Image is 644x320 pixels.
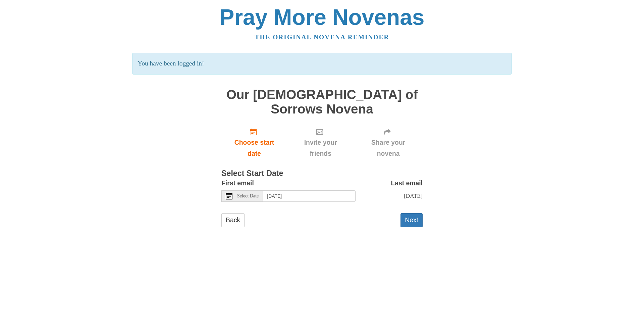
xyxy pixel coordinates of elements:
[220,5,425,30] a: Pray More Novenas
[132,53,512,75] p: You have been logged in!
[221,88,423,116] h1: Our [DEMOGRAPHIC_DATA] of Sorrows Novena
[294,137,347,159] span: Invite your friends
[228,137,280,159] span: Choose start date
[221,123,287,163] a: Choose start date
[391,178,423,189] label: Last email
[221,213,245,227] a: Back
[221,169,423,178] h3: Select Start Date
[255,34,389,41] a: The original novena reminder
[400,213,423,227] button: Next
[404,192,423,199] span: [DATE]
[361,137,416,159] span: Share your novena
[354,123,423,163] div: Click "Next" to confirm your start date first.
[287,123,354,163] div: Click "Next" to confirm your start date first.
[221,178,254,189] label: First email
[237,194,259,198] span: Select Date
